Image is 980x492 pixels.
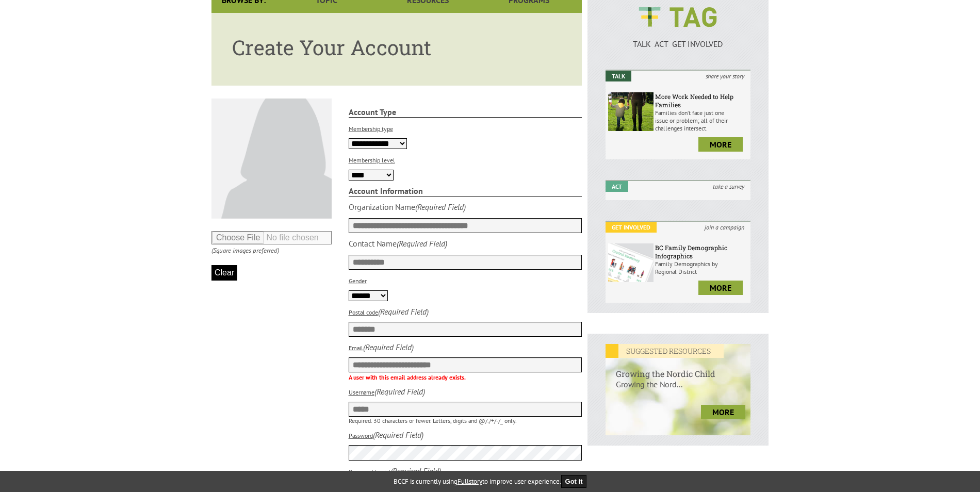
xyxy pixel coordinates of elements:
div: Contact Name [349,238,397,249]
h6: Growing the Nordic Child [606,358,750,379]
p: Required. 30 characters or fewer. Letters, digits and @/./+/-/_ only. [349,417,582,424]
i: (Required Field) [373,430,423,440]
i: (Required Field) [374,386,425,397]
h1: Create Your Account [232,34,561,61]
a: more [701,405,745,419]
p: TALK ACT GET INVOLVED [606,39,750,49]
label: Gender [349,277,367,285]
label: Password [349,432,373,439]
p: Families don’t face just one issue or problem; all of their challenges intersect. [655,109,748,132]
label: Membership type [349,125,393,133]
i: take a survey [707,181,750,192]
p: A user with this email address already exists. [349,373,582,381]
i: (Square images preferred) [211,246,279,255]
label: Membership level [349,156,395,164]
strong: Account Type [349,107,582,118]
p: Family Demographics by Regional District [655,260,748,275]
a: TALK ACT GET INVOLVED [606,28,750,49]
button: Got it [561,475,587,488]
h6: BC Family Demographic Infographics [655,243,748,260]
i: (Required Field) [415,202,466,212]
img: Default User Photo [211,99,332,219]
a: more [698,281,743,295]
strong: Account Information [349,186,582,196]
label: Password (again) [349,468,390,475]
a: Fullstory [458,477,482,486]
em: Talk [606,71,631,81]
i: (Required Field) [363,342,414,352]
label: Username [349,388,374,396]
em: Get Involved [606,222,657,233]
em: Act [606,181,628,192]
i: (Required Field) [378,306,429,317]
button: Clear [211,265,237,281]
p: Growing the Nord... [606,379,750,400]
div: Organization Name [349,202,415,212]
i: (Required Field) [390,466,441,476]
label: Email [349,344,363,352]
em: SUGGESTED RESOURCES [606,344,724,358]
a: more [698,137,743,152]
i: join a campaign [698,222,750,233]
label: Postal code [349,308,378,316]
h6: More Work Needed to Help Families [655,92,748,109]
i: share your story [699,71,750,81]
i: (Required Field) [397,238,447,249]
